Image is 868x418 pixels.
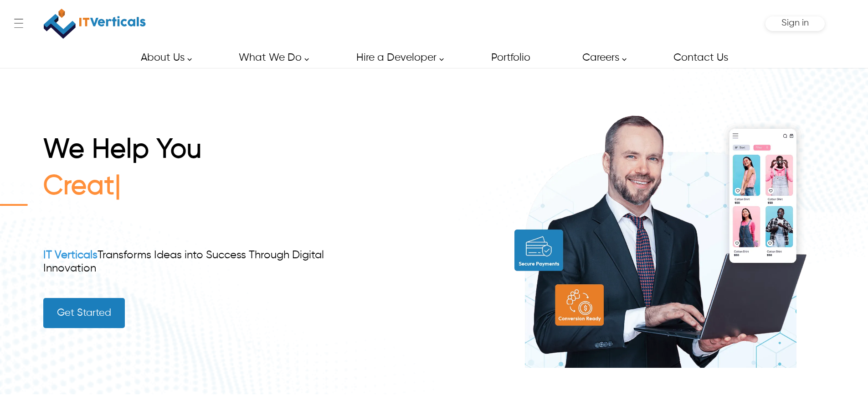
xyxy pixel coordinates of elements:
[43,134,356,171] h1: We Help You
[43,173,115,200] span: Creat
[481,47,540,68] a: Portfolio
[781,21,809,27] a: Sign in
[572,47,632,68] a: Careers
[43,5,146,43] a: IT Verticals Inc
[228,47,314,68] a: What We Do
[43,298,125,328] a: Get Started
[346,47,449,68] a: Hire a Developer
[497,94,825,368] img: build
[43,249,356,275] div: Transforms Ideas into Success Through Digital Innovation
[44,5,146,43] img: IT Verticals Inc
[130,47,197,68] a: About Us
[663,47,738,68] a: Contact Us
[781,18,809,28] span: Sign in
[43,250,98,261] a: IT Verticals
